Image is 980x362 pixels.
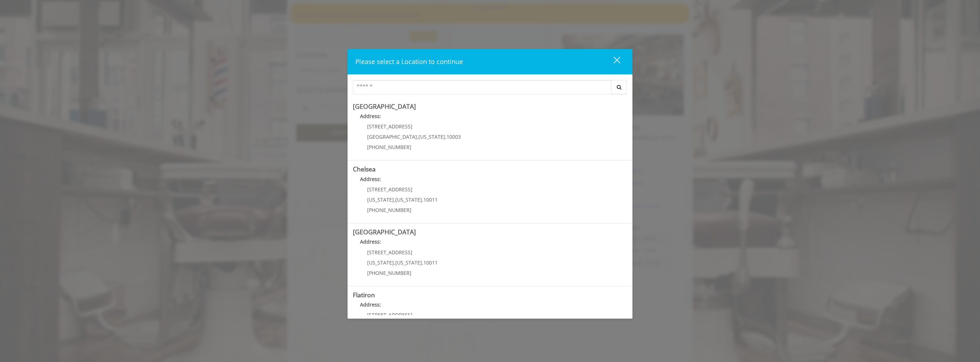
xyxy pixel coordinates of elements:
[353,80,627,98] div: Center Select
[367,259,394,266] span: [US_STATE]
[423,196,438,203] span: 10011
[600,54,625,69] button: close dialog
[353,102,416,111] b: [GEOGRAPHIC_DATA]
[367,123,412,130] span: [STREET_ADDRESS]
[394,196,395,203] span: ,
[423,259,438,266] span: 10011
[395,196,422,203] span: [US_STATE]
[360,301,381,308] b: Address:
[367,144,411,150] span: [PHONE_NUMBER]
[360,238,381,245] b: Address:
[367,249,412,256] span: [STREET_ADDRESS]
[422,259,423,266] span: ,
[418,133,445,140] span: [US_STATE]
[367,133,417,140] span: [GEOGRAPHIC_DATA]
[353,165,376,173] b: Chelsea
[417,133,418,140] span: ,
[367,196,394,203] span: [US_STATE]
[367,270,411,276] span: [PHONE_NUMBER]
[605,56,620,67] div: close dialog
[445,133,447,140] span: ,
[360,113,381,119] b: Address:
[394,259,395,266] span: ,
[353,228,416,236] b: [GEOGRAPHIC_DATA]
[615,85,623,90] i: Search button
[355,57,463,66] span: Please select a Location to continue
[353,80,611,94] input: Search Center
[353,291,375,299] b: Flatiron
[447,133,461,140] span: 10003
[360,176,381,182] b: Address:
[422,196,423,203] span: ,
[367,186,412,193] span: [STREET_ADDRESS]
[395,259,422,266] span: [US_STATE]
[367,207,411,213] span: [PHONE_NUMBER]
